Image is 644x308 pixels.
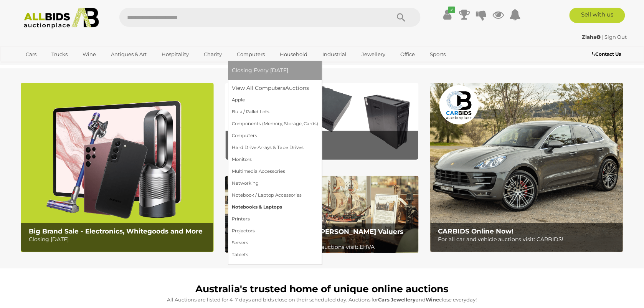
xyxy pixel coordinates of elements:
[225,176,418,253] a: EHVA | Evans Hastings Valuers and Auctioneers EHVA | [PERSON_NAME] [PERSON_NAME] Valuers and Auct...
[20,8,103,29] img: Allbids.com.au
[29,235,210,244] p: Closing [DATE]
[317,48,352,61] a: Industrial
[395,48,420,61] a: Office
[430,83,623,252] a: CARBIDS Online Now! CARBIDS Online Now! For all car and vehicle auctions visit: CARBIDS!
[448,7,455,13] i: ✔
[357,48,390,61] a: Jewellery
[438,235,619,244] p: For all car and vehicle auctions visit: CARBIDS!
[225,83,418,160] a: Computers & IT Auction Computers & IT Auction Closing [DATE]
[21,61,85,73] a: [GEOGRAPHIC_DATA]
[29,227,203,235] b: Big Brand Sale - Electronics, Whitegoods and More
[233,143,414,152] p: Closing [DATE]
[21,83,214,252] img: Big Brand Sale - Electronics, Whitegoods and More
[78,48,101,61] a: Wine
[225,83,418,160] img: Computers & IT Auction
[25,284,619,295] h1: Australia's trusted home of unique online auctions
[199,48,227,61] a: Charity
[391,296,416,303] strong: Jewellery
[46,48,73,61] a: Trucks
[426,296,439,303] strong: Wine
[425,48,451,61] a: Sports
[233,242,414,252] p: For all antiques and collectables auctions visit: EHVA
[378,296,390,303] strong: Cars
[232,48,270,61] a: Computers
[582,34,601,40] strong: Ziaha
[157,48,194,61] a: Hospitality
[225,176,418,253] img: EHVA | Evans Hastings Valuers and Auctioneers
[275,48,312,61] a: Household
[605,34,627,40] a: Sign Out
[592,51,621,57] b: Contact Us
[21,48,41,61] a: Cars
[382,8,421,27] button: Search
[106,48,152,61] a: Antiques & Art
[438,227,514,235] b: CARBIDS Online Now!
[570,8,625,23] a: Sell with us
[592,50,623,58] a: Contact Us
[442,8,453,22] a: ✔
[430,83,623,252] img: CARBIDS Online Now!
[21,83,214,252] a: Big Brand Sale - Electronics, Whitegoods and More Big Brand Sale - Electronics, Whitegoods and Mo...
[602,34,604,40] span: |
[25,295,619,304] p: All Auctions are listed for 4-7 days and bids close on their scheduled day. Auctions for , and cl...
[582,34,602,40] a: Ziaha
